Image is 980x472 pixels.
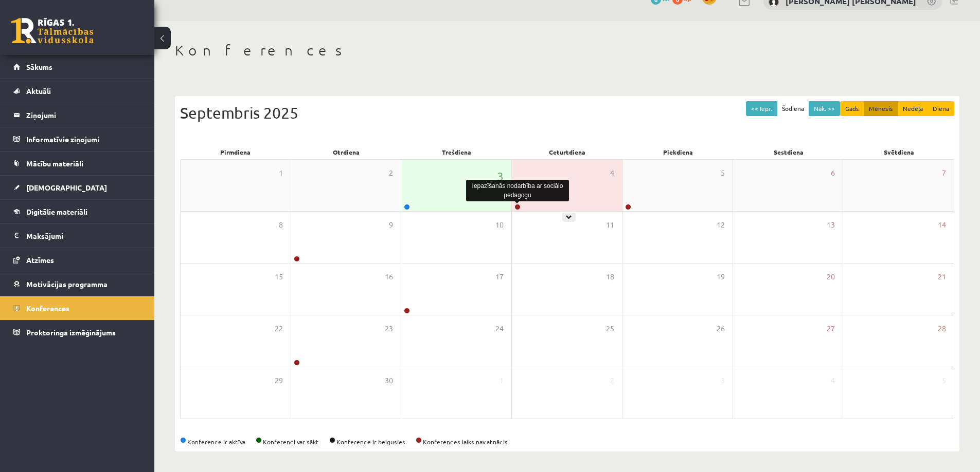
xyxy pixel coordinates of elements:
span: 28 [938,323,946,334]
span: 2 [389,167,393,179]
span: 22 [275,323,283,334]
a: [DEMOGRAPHIC_DATA] [13,176,141,199]
span: 13 [827,219,835,231]
span: 9 [389,219,393,231]
span: 6 [831,167,835,179]
span: 2 [610,375,614,386]
span: 1 [279,167,283,179]
a: Digitālie materiāli [13,200,141,223]
button: Gads [840,101,864,116]
span: 24 [495,323,504,334]
span: 10 [495,219,504,231]
span: 17 [495,271,504,282]
a: Rīgas 1. Tālmācības vidusskola [11,18,94,44]
span: 27 [827,323,835,334]
legend: Informatīvie ziņojumi [26,127,141,151]
span: Proktoringa izmēģinājums [26,328,116,337]
span: 18 [606,271,614,282]
span: 4 [610,167,614,179]
div: Trešdiena [401,145,512,159]
span: 30 [385,375,393,386]
span: 3 [721,375,725,386]
button: Nedēļa [898,101,928,116]
a: Proktoringa izmēģinājums [13,320,141,344]
div: Piekdiena [622,145,733,159]
span: Atzīmes [26,255,54,265]
div: Svētdiena [844,145,954,159]
span: Aktuāli [26,86,51,96]
span: 19 [717,271,725,282]
div: Otrdiena [291,145,401,159]
button: Šodiena [777,101,809,116]
div: Pirmdiena [180,145,291,159]
a: Konferences [13,296,141,320]
h1: Konferences [175,42,959,59]
legend: Ziņojumi [26,103,141,127]
span: [DEMOGRAPHIC_DATA] [26,183,107,192]
div: Sestdiena [733,145,844,159]
button: Mēnesis [864,101,898,116]
span: 7 [942,167,946,179]
a: Mācību materiāli [13,152,141,175]
span: 20 [827,271,835,282]
button: Diena [928,101,954,116]
span: Digitālie materiāli [26,207,87,216]
div: Septembris 2025 [180,101,954,124]
span: 29 [275,375,283,386]
button: << Iepr. [746,101,777,116]
a: Aktuāli [13,79,141,103]
span: 1 [500,375,504,386]
span: 25 [606,323,614,334]
span: 26 [717,323,725,334]
span: 5 [942,375,946,386]
div: Ceturtdiena [512,145,622,159]
a: Sākums [13,55,141,79]
span: Mācību materiāli [26,159,83,168]
div: Iepazīšanās nodarbība ar sociālo pedagogu [466,180,569,201]
span: Sākums [26,62,52,71]
a: Maksājumi [13,224,141,248]
span: Motivācijas programma [26,279,108,289]
span: 8 [279,219,283,231]
span: 4 [831,375,835,386]
span: 14 [938,219,946,231]
span: 21 [938,271,946,282]
a: Motivācijas programma [13,272,141,296]
span: 16 [385,271,393,282]
legend: Maksājumi [26,224,141,248]
span: Konferences [26,304,69,313]
a: Informatīvie ziņojumi [13,127,141,151]
span: 5 [721,167,725,179]
span: 15 [275,271,283,282]
span: 3 [497,167,504,185]
button: Nāk. >> [809,101,840,116]
a: Ziņojumi [13,103,141,127]
span: 12 [717,219,725,231]
span: 11 [606,219,614,231]
div: Konference ir aktīva Konferenci var sākt Konference ir beigusies Konferences laiks nav atnācis [180,437,954,446]
a: Atzīmes [13,248,141,272]
span: 23 [385,323,393,334]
